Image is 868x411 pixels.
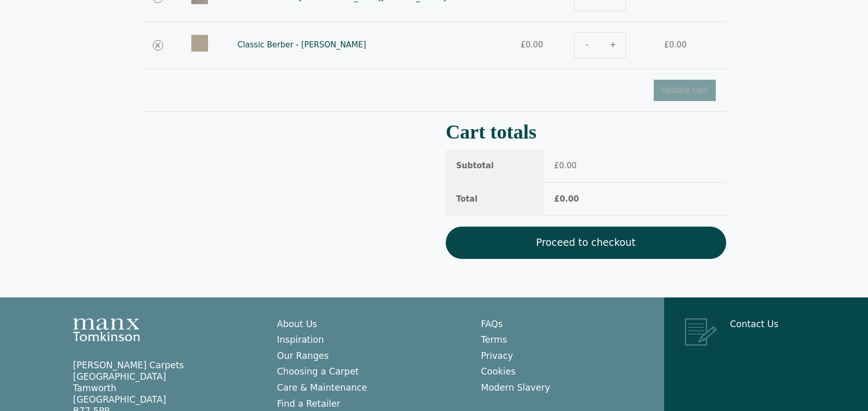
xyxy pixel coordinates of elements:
a: Our Ranges [277,351,328,361]
bdi: 0.00 [554,161,577,170]
span: £ [521,40,526,49]
a: Remove Classic Berber - Juliet Limestone from cart [153,40,163,51]
a: About Us [277,319,317,329]
h2: Cart totals [446,124,726,140]
bdi: 0.00 [521,40,543,49]
a: Choosing a Carpet [277,366,359,377]
th: Subtotal [446,150,544,183]
bdi: 0.00 [664,40,687,49]
a: Care & Maintenance [277,382,367,393]
a: Find a Retailer [277,398,340,409]
span: £ [664,40,669,49]
a: Classic Berber - [PERSON_NAME] [237,40,366,49]
img: Manx Tomkinson Logo [73,318,140,341]
img: Classic Berber - Juliet Limestone [191,35,208,52]
span: £ [554,161,559,170]
a: Terms [481,334,507,345]
a: Contact Us [730,319,778,329]
th: Total [446,183,544,216]
bdi: 0.00 [554,194,579,204]
a: FAQs [481,319,503,329]
a: Cookies [481,366,516,377]
button: Update cart [654,80,716,101]
a: Proceed to checkout [446,227,726,259]
span: £ [554,194,559,204]
a: Inspiration [277,334,324,345]
a: Modern Slavery [481,382,551,393]
a: Privacy [481,351,514,361]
